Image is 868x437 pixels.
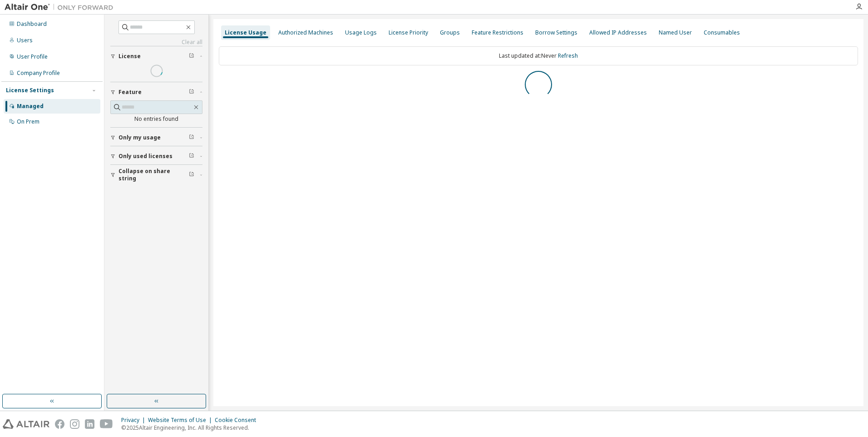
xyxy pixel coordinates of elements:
img: instagram.svg [70,419,79,429]
div: Consumables [704,29,740,36]
span: Clear filter [189,89,194,96]
span: Clear filter [189,171,194,179]
span: Feature [118,89,142,96]
div: No entries found [110,115,202,123]
div: License Usage [225,29,266,36]
span: Only used licenses [118,153,173,160]
div: Feature Restrictions [472,29,523,36]
span: Clear filter [189,153,194,160]
button: License [110,46,202,66]
div: Privacy [121,417,148,424]
div: Managed [17,103,44,110]
div: User Profile [17,53,48,60]
img: linkedin.svg [85,419,94,429]
span: License [118,53,141,60]
div: Borrow Settings [535,29,577,36]
button: Only used licenses [110,146,202,166]
div: Allowed IP Addresses [589,29,647,36]
div: License Priority [389,29,428,36]
span: Collapse on share string [118,168,189,182]
span: Only my usage [118,134,161,141]
div: On Prem [17,118,39,125]
span: Clear filter [189,53,194,60]
div: Usage Logs [345,29,377,36]
img: Altair One [5,3,118,12]
p: © 2025 Altair Engineering, Inc. All Rights Reserved. [121,424,261,432]
button: Only my usage [110,128,202,148]
div: Authorized Machines [278,29,333,36]
button: Collapse on share string [110,165,202,185]
img: altair_logo.svg [3,419,49,429]
div: Company Profile [17,70,60,77]
span: Clear filter [189,134,194,141]
div: Dashboard [17,20,47,28]
div: Groups [440,29,460,36]
div: Cookie Consent [215,417,261,424]
img: facebook.svg [55,419,64,429]
div: Users [17,37,33,44]
div: License Settings [6,87,54,94]
div: Named User [659,29,692,36]
button: Feature [110,82,202,102]
a: Refresh [558,52,578,60]
a: Clear all [110,39,202,46]
div: Last updated at: Never [219,46,858,65]
img: youtube.svg [100,419,113,429]
div: Website Terms of Use [148,417,215,424]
